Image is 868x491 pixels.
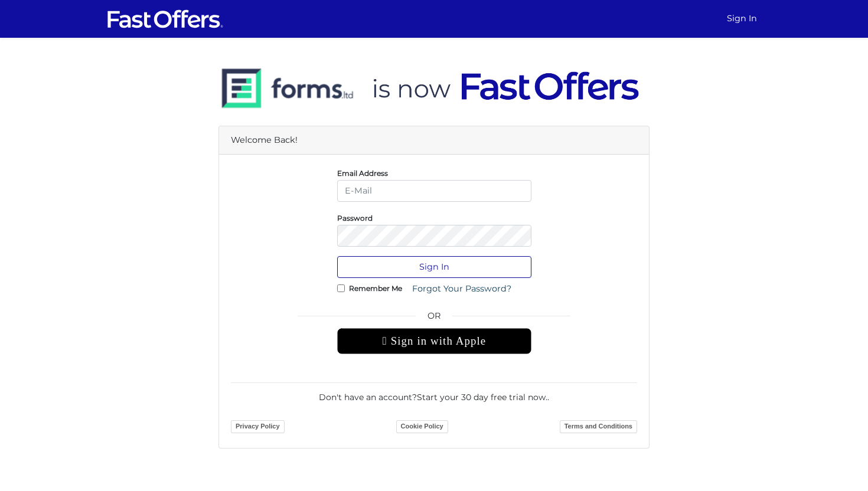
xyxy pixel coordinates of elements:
a: Forgot Your Password? [404,278,519,300]
div: Don't have an account? . [231,382,637,404]
input: E-Mail [337,180,531,202]
a: Sign In [722,7,762,30]
a: Cookie Policy [396,420,448,433]
a: Start your 30 day free trial now. [417,392,547,402]
label: Email Address [337,172,388,175]
label: Password [337,217,373,220]
a: Privacy Policy [231,420,285,433]
div: Welcome Back! [219,126,649,155]
span: OR [337,309,531,328]
button: Sign In [337,256,531,278]
label: Remember Me [349,287,402,290]
div: Sign in with Apple [337,328,531,354]
a: Terms and Conditions [560,420,637,433]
